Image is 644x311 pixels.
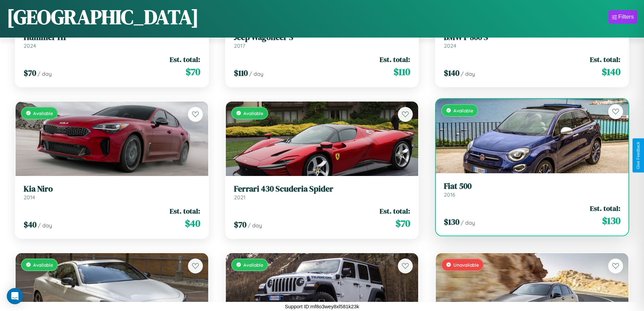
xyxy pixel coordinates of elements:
[24,32,200,42] h3: Hummer H1
[234,32,410,42] h3: Jeep Wagoneer S
[453,108,473,113] span: Available
[590,203,620,213] span: Est. total:
[285,302,359,311] p: Support ID: mf8o3wey8xl581k23k
[234,67,248,79] span: $ 110
[24,194,35,201] span: 2014
[7,288,23,304] div: Open Intercom Messenger
[234,42,245,49] span: 2017
[33,262,53,268] span: Available
[24,42,36,49] span: 2024
[243,262,263,268] span: Available
[453,262,479,268] span: Unavailable
[602,65,620,79] span: $ 140
[444,42,456,49] span: 2024
[24,184,200,201] a: Kia Niro2014
[461,70,475,77] span: / day
[636,142,641,169] div: Give Feedback
[234,184,410,201] a: Ferrari 430 Scuderia Spider2021
[170,54,200,64] span: Est. total:
[234,194,245,201] span: 2021
[38,222,52,229] span: / day
[444,32,620,49] a: BMW F 800 S2024
[243,110,263,116] span: Available
[380,206,410,216] span: Est. total:
[444,216,459,227] span: $ 130
[444,67,459,79] span: $ 140
[24,184,200,194] h3: Kia Niro
[444,181,620,191] h3: Fiat 500
[380,54,410,64] span: Est. total:
[393,65,410,79] span: $ 110
[618,14,634,20] div: Filters
[38,70,52,77] span: / day
[33,110,53,116] span: Available
[24,32,200,49] a: Hummer H12024
[24,67,36,79] span: $ 70
[186,65,200,79] span: $ 70
[609,10,637,24] button: Filters
[234,219,246,230] span: $ 70
[249,70,263,77] span: / day
[590,54,620,64] span: Est. total:
[234,184,410,194] h3: Ferrari 430 Scuderia Spider
[24,219,37,230] span: $ 40
[602,214,620,227] span: $ 130
[185,217,200,230] span: $ 40
[444,32,620,42] h3: BMW F 800 S
[396,217,410,230] span: $ 70
[248,222,262,229] span: / day
[234,32,410,49] a: Jeep Wagoneer S2017
[7,3,199,31] h1: [GEOGRAPHIC_DATA]
[444,191,455,198] span: 2016
[444,181,620,198] a: Fiat 5002016
[170,206,200,216] span: Est. total:
[461,219,475,226] span: / day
